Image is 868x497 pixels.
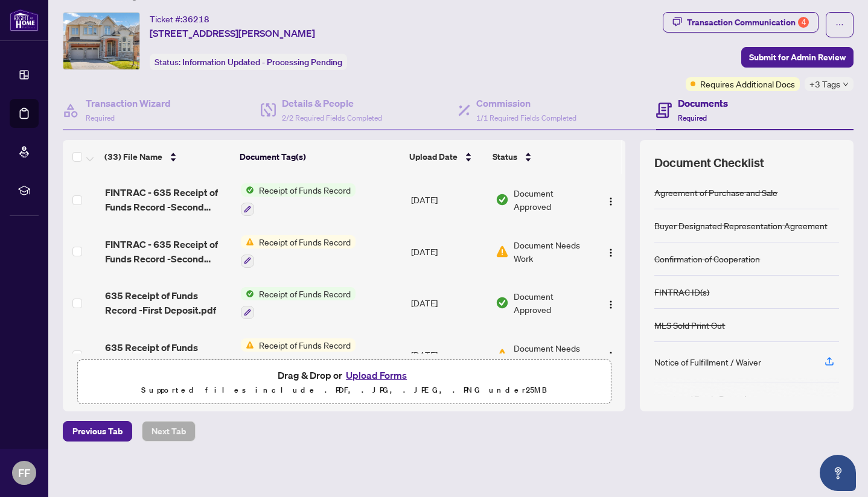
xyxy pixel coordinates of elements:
button: Transaction Communication4 [663,12,819,33]
span: down [843,81,849,87]
div: Notice of Fulfillment / Waiver [654,355,761,369]
div: Buyer Designated Representation Agreement [654,219,828,232]
span: ellipsis [835,21,844,29]
span: Document Approved [514,290,591,316]
button: Status IconReceipt of Funds Record [241,183,356,216]
div: Agreement of Purchase and Sale [654,186,777,199]
span: Document Needs Work [514,341,591,368]
img: IMG-N12140617_1.jpg [63,13,139,69]
td: [DATE] [406,329,491,381]
span: Drag & Drop or [278,367,410,383]
span: FINTRAC - 635 Receipt of Funds Record -Second deposit.pdf [105,185,232,214]
div: Status: [150,54,347,70]
img: Document Status [496,348,509,361]
button: Status IconReceipt of Funds Record [241,287,356,320]
span: Receipt of Funds Record [254,235,356,248]
button: Status IconReceipt of Funds Record [241,235,356,268]
button: Next Tab [142,421,196,442]
td: [DATE] [406,277,491,329]
span: [STREET_ADDRESS][PERSON_NAME] [150,26,315,40]
button: Status IconReceipt of Funds Record [241,338,356,371]
span: +3 Tags [809,77,840,91]
h4: Transaction Wizard [86,96,171,110]
img: Status Icon [241,338,254,352]
img: Logo [606,300,616,309]
img: logo [10,9,39,31]
span: Previous Tab [72,422,123,441]
span: Status [493,150,517,163]
button: Previous Tab [63,421,132,442]
img: Document Status [496,193,509,206]
span: FINTRAC - 635 Receipt of Funds Record -Second deposit.pdf [105,237,232,266]
span: Receipt of Funds Record [254,183,356,197]
div: Ticket #: [150,12,209,26]
span: Required [86,113,115,122]
th: Upload Date [404,140,488,174]
span: 2/2 Required Fields Completed [282,113,382,122]
th: (33) File Name [100,140,235,174]
div: FINTRAC ID(s) [654,285,709,299]
h4: Commission [476,96,576,110]
h4: Details & People [282,96,382,110]
button: Logo [601,242,621,261]
img: Logo [606,351,616,361]
span: 635 Receipt of Funds Record -First Deposit.pdf [105,288,232,317]
h4: Documents [678,96,728,110]
span: Receipt of Funds Record [254,287,356,300]
span: Required [678,113,707,122]
img: Status Icon [241,235,254,248]
span: 635 Receipt of Funds Record -First Deposit.pdf [105,340,232,369]
span: Submit for Admin Review [749,48,846,67]
th: Status [488,140,592,174]
span: Drag & Drop orUpload FormsSupported files include .PDF, .JPG, .JPEG, .PNG under25MB [78,360,610,405]
span: Requires Additional Docs [700,77,795,90]
span: Document Checklist [654,154,764,171]
div: Transaction Communication [687,13,809,32]
td: [DATE] [406,226,491,277]
span: Document Needs Work [514,238,591,265]
span: Information Updated - Processing Pending [182,57,342,68]
span: 1/1 Required Fields Completed [476,113,576,122]
button: Submit for Admin Review [741,47,854,68]
img: Document Status [496,245,509,258]
span: FF [18,464,30,481]
img: Logo [606,248,616,258]
div: MLS Sold Print Out [654,318,725,332]
span: (33) File Name [104,150,162,163]
span: Document Approved [514,186,591,213]
div: 4 [798,17,809,28]
div: Confirmation of Cooperation [654,252,760,265]
p: Supported files include .PDF, .JPG, .JPEG, .PNG under 25 MB [85,383,603,397]
img: Status Icon [241,287,254,300]
button: Upload Forms [342,367,410,383]
button: Logo [601,293,621,312]
img: Document Status [496,296,509,309]
button: Logo [601,345,621,364]
span: 36218 [182,14,209,25]
span: Upload Date [409,150,458,163]
img: Status Icon [241,183,254,197]
span: Receipt of Funds Record [254,338,356,352]
th: Document Tag(s) [235,140,404,174]
button: Open asap [820,455,856,491]
button: Logo [601,190,621,209]
img: Logo [606,197,616,206]
td: [DATE] [406,174,491,226]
